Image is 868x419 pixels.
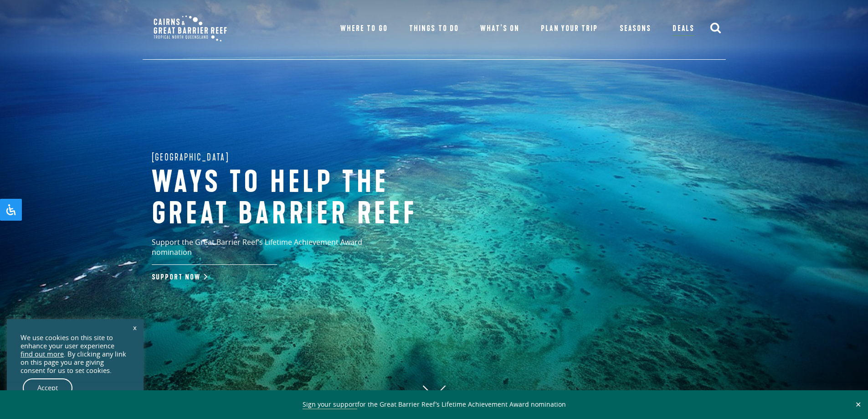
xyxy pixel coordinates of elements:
img: CGBR-TNQ_dual-logo.svg [147,9,233,48]
div: We use cookies on this site to enhance your user experience . By clicking any link on this page y... [21,334,130,375]
span: [GEOGRAPHIC_DATA] [152,150,230,164]
p: Support the Great Barrier Reef’s Lifetime Achievement Award nomination [152,237,402,265]
a: x [128,317,141,337]
a: Sign your support [303,400,357,409]
svg: Open Accessibility Panel [5,204,16,215]
button: Close [853,400,863,409]
a: find out more [21,350,64,358]
a: Where To Go [340,22,387,35]
a: Accept [23,378,72,398]
a: Support Now [152,273,205,282]
span: for the Great Barrier Reef’s Lifetime Achievement Award nomination [303,400,566,409]
a: Seasons [620,22,651,35]
a: What’s On [480,22,519,35]
a: Deals [673,22,694,36]
h1: Ways to help the great barrier reef [152,167,452,230]
a: Plan Your Trip [541,22,598,35]
a: Things To Do [409,22,458,35]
